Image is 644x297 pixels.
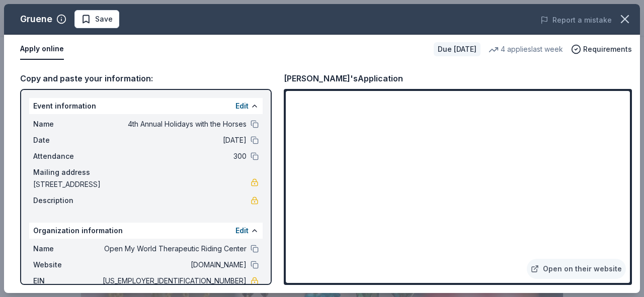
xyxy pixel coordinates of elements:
[101,275,247,287] span: [US_EMPLOYER_IDENTIFICATION_NUMBER]
[284,72,403,85] div: [PERSON_NAME]'s Application
[33,194,101,207] span: Description
[29,98,263,114] div: Event information
[95,13,113,25] span: Save
[33,150,101,162] span: Attendance
[20,11,52,27] div: Gruene
[489,43,563,55] div: 4 applies last week
[434,42,480,56] div: Due [DATE]
[29,223,263,239] div: Organization information
[101,259,247,271] span: [DOMAIN_NAME]
[571,43,632,55] button: Requirements
[33,118,101,130] span: Name
[527,259,626,279] a: Open on their website
[20,72,272,85] div: Copy and paste your information:
[33,134,101,146] span: Date
[33,166,259,178] div: Mailing address
[33,243,101,255] span: Name
[101,134,247,146] span: [DATE]
[20,39,64,60] button: Apply online
[583,43,632,55] span: Requirements
[101,243,247,255] span: Open My World Therapeutic Riding Center
[33,275,101,287] span: EIN
[235,225,249,237] button: Edit
[540,14,612,26] button: Report a mistake
[101,118,247,130] span: 4th Annual Holidays with the Horses
[235,100,249,112] button: Edit
[33,259,101,271] span: Website
[33,178,251,190] span: [STREET_ADDRESS]
[74,10,119,28] button: Save
[101,150,247,162] span: 300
